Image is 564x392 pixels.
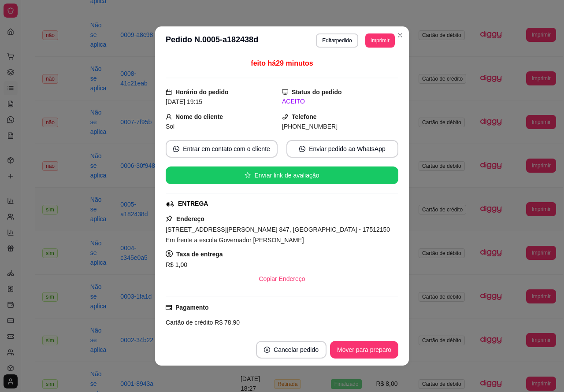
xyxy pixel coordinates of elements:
[166,250,173,257] span: dollar
[282,123,338,130] span: [PHONE_NUMBER]
[166,261,187,268] span: R$ 1,00
[282,89,288,95] span: desktop
[166,140,278,158] button: whats-appEntrar em contato com o cliente
[264,347,270,353] span: close-circle
[175,89,229,96] strong: Horário do pedido
[176,215,204,222] strong: Endereço
[175,304,208,311] strong: Pagamento
[245,172,251,178] span: star
[178,199,208,208] div: ENTREGA
[213,319,240,326] span: R$ 78,90
[282,97,398,106] div: ACEITO
[316,33,358,48] button: Editarpedido
[166,226,390,244] span: [STREET_ADDRESS][PERSON_NAME] 847, [GEOGRAPHIC_DATA] - 17512150 Em frente a escola Governador [PE...
[365,33,395,48] button: Imprimir
[166,215,173,222] span: pushpin
[292,89,342,96] strong: Status do pedido
[176,251,223,258] strong: Taxa de entrega
[251,59,313,67] span: feito há 29 minutos
[175,113,223,120] strong: Nome do cliente
[256,341,327,359] button: close-circleCancelar pedido
[252,270,312,288] button: Copiar Endereço
[166,114,172,120] span: user
[393,28,407,42] button: Close
[166,98,202,105] span: [DATE] 19:15
[173,146,179,152] span: whats-app
[166,33,258,48] h3: Pedido N. 0005-a182438d
[166,304,172,311] span: credit-card
[292,113,317,120] strong: Telefone
[166,166,398,184] button: starEnviar link de avaliação
[166,319,213,326] span: Cartão de crédito
[330,341,398,359] button: Mover para preparo
[166,89,172,95] span: calendar
[286,140,398,158] button: whats-appEnviar pedido ao WhatsApp
[282,114,288,120] span: phone
[299,146,305,152] span: whats-app
[166,123,174,130] span: Sol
